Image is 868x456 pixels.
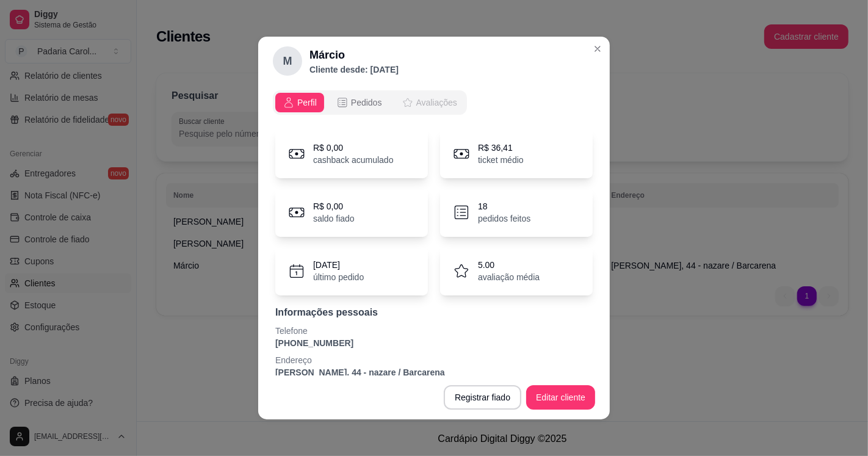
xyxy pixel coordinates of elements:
[478,142,524,154] p: R$ 36,41
[526,385,595,410] button: Editar cliente
[297,96,317,109] span: Perfil
[275,325,593,337] p: Telefone
[313,200,355,212] p: R$ 0,00
[275,337,593,349] p: [PHONE_NUMBER]
[275,366,593,378] p: [PERSON_NAME], 44 - nazare / Barcarena
[588,39,607,59] button: Close
[273,46,302,76] div: M
[478,271,540,283] p: avaliação média
[275,354,593,366] p: Endereço
[478,212,530,225] p: pedidos feitos
[313,259,364,271] p: [DATE]
[478,154,524,166] p: ticket médio
[273,90,467,115] div: opções
[313,271,364,283] p: último pedido
[313,142,394,154] p: R$ 0,00
[313,154,394,166] p: cashback acumulado
[309,46,399,63] h2: Márcio
[275,305,593,320] p: Informações pessoais
[351,96,382,109] span: Pedidos
[444,385,521,410] button: Registrar fiado
[478,200,530,212] p: 18
[313,212,355,225] p: saldo fiado
[416,96,457,109] span: Avaliações
[309,63,399,76] p: Cliente desde: [DATE]
[273,90,595,115] div: opções
[478,259,540,271] p: 5.00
